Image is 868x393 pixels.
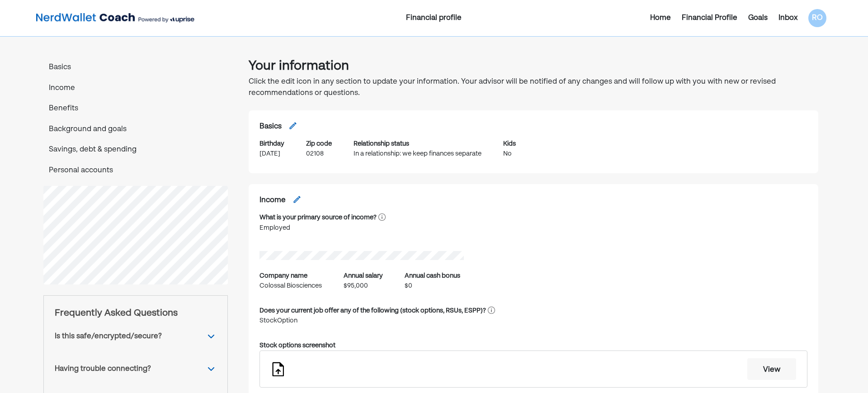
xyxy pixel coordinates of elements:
div: Annual cash bonus [405,271,460,281]
p: Income [43,83,228,95]
div: No [503,149,516,159]
p: Basics [43,62,228,74]
div: Home [650,13,671,24]
div: Having trouble connecting? [55,364,151,374]
div: Inbox [778,13,797,24]
div: Frequently Asked Questions [55,307,217,320]
div: Financial Profile [682,13,737,24]
div: Birthday [259,139,284,149]
h2: Income [259,195,286,207]
p: Personal accounts [43,165,228,177]
div: Kids [503,139,516,149]
div: Does your current job offer any of the following (stock options, RSUs, ESPP)? [259,306,486,316]
p: Click the edit icon in any section to update your information. Your advisor will be notified of a... [249,76,818,99]
button: View [747,358,796,380]
div: Employed [259,223,386,233]
div: [DATE] [259,149,284,159]
div: Goals [748,13,768,24]
div: Zip code [306,139,332,149]
div: StockOption [259,316,440,326]
h1: Your information [249,56,818,76]
div: $0 [405,281,460,291]
div: Company name [259,271,307,281]
div: Relationship status [354,139,409,149]
div: Is this safe/encrypted/secure? [55,331,162,342]
p: Background and goals [43,124,228,136]
div: What is your primary source of income? [259,213,377,223]
div: In a relationship: we keep finances separate [354,149,481,159]
div: $95,000 [344,281,383,291]
p: Benefits [43,103,228,115]
p: Savings, debt & spending [43,144,228,156]
div: 02108 [306,149,332,159]
div: RO [808,9,826,27]
div: Financial profile [303,13,566,24]
div: Annual salary [344,271,383,281]
div: Stock options screenshot [259,341,335,350]
div: Colossal Biosciences [259,281,322,291]
h2: Basics [259,121,282,133]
